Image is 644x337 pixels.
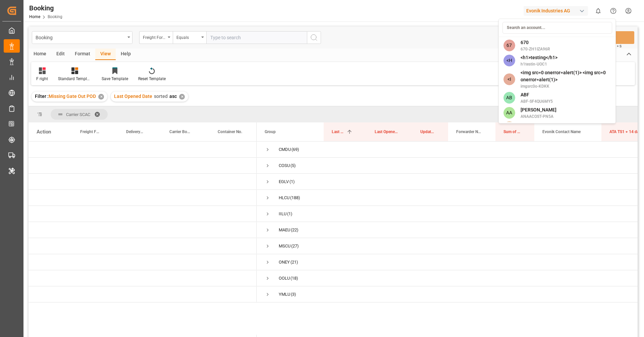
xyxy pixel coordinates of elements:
[521,106,556,113] span: [PERSON_NAME]
[503,73,515,85] span: <I
[521,113,556,119] span: ANAACOST-PN5A
[521,61,557,67] span: h1testin-UOC1
[503,107,515,119] span: AA
[503,55,515,66] span: <H
[502,22,612,34] input: Search an account...
[503,92,515,104] span: AB
[503,121,515,133] span: AA
[521,39,550,46] span: 670
[521,46,550,52] span: 670-ZH1IZA96R
[521,69,611,83] span: <img src=0 onerror=alert(1)> <img src=0 onerror=alert(1)>
[521,83,611,89] span: imgsrc0o-KDKK
[521,98,553,104] span: ABF-SF4QU6MY5
[503,40,515,51] span: 67
[521,91,553,98] span: ABF
[521,54,557,61] span: <h1>testing</h1>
